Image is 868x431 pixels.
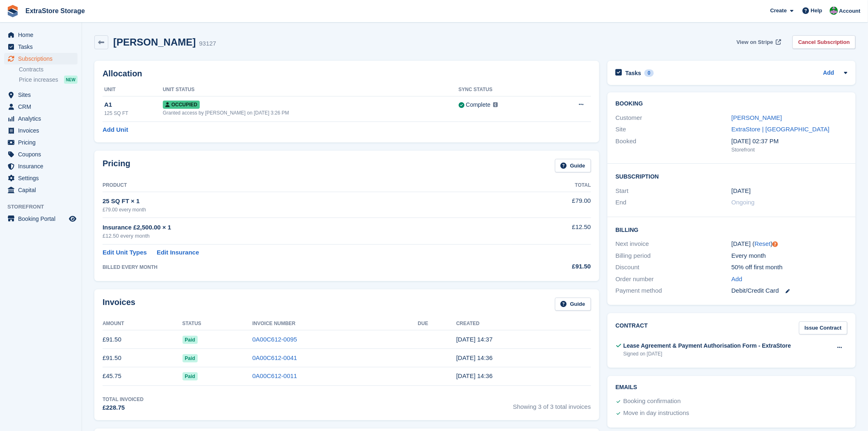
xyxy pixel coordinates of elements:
[103,349,183,367] td: £91.50
[456,317,591,330] th: Created
[18,29,67,41] span: Home
[103,248,147,257] a: Edit Unit Types
[624,397,681,406] div: Booking confirmation
[772,241,779,248] div: Tooltip anchor
[731,137,847,146] div: [DATE] 02:37 PM
[163,109,459,117] div: Granted access by [PERSON_NAME] on [DATE] 3:26 PM
[18,41,67,53] span: Tasks
[103,367,183,385] td: £45.75
[616,137,732,154] div: Booked
[513,396,591,413] span: Showing 3 of 3 total invoices
[183,354,198,362] span: Paid
[493,102,498,107] img: icon-info-grey-7440780725fd019a000dd9b08b2336e03edf1995a4989e88bcd33f0948082b44.svg
[616,239,732,249] div: Next invoice
[616,186,732,196] div: Start
[18,53,67,64] span: Subscriptions
[731,146,847,154] div: Storefront
[731,186,751,196] time: 2025-06-28 00:00:00 UTC
[18,89,67,101] span: Sites
[19,66,78,73] a: Contracts
[555,298,591,311] a: Guide
[18,101,67,112] span: CRM
[103,206,511,213] div: £79.00 every month
[103,69,591,78] h2: Allocation
[456,354,493,361] time: 2025-07-28 13:36:48 UTC
[616,225,847,234] h2: Billing
[252,372,297,379] a: 0A00C612-0011
[823,69,834,78] a: Add
[103,264,511,271] div: BILLED EVERY MONTH
[4,213,78,225] a: menu
[103,330,183,349] td: £91.50
[103,125,128,135] a: Add Unit
[103,232,511,240] div: £12.50 every month
[68,214,78,224] a: Preview store
[624,350,791,358] div: Signed on [DATE]
[731,239,847,249] div: [DATE] ( )
[18,149,67,160] span: Coupons
[7,203,82,211] span: Storefront
[555,159,591,172] a: Guide
[511,179,591,192] th: Total
[7,5,19,17] img: stora-icon-8386f47178a22dfd0bd8f6a31ec36ba5ce8667c1dd55bd0f319d3a0aa187defe.svg
[18,125,67,136] span: Invoices
[4,125,78,136] a: menu
[616,384,847,391] h2: Emails
[252,317,418,330] th: Invoice Number
[18,137,67,148] span: Pricing
[731,199,755,206] span: Ongoing
[755,240,771,247] a: Reset
[4,149,78,160] a: menu
[511,262,591,271] div: £91.50
[183,336,198,344] span: Paid
[163,83,459,96] th: Unit Status
[103,159,130,172] h2: Pricing
[157,248,199,257] a: Edit Insurance
[616,321,648,335] h2: Contract
[19,76,58,84] span: Price increases
[103,317,183,330] th: Amount
[770,7,787,15] span: Create
[731,286,847,296] div: Debit/Credit Card
[103,83,163,96] th: Unit
[4,172,78,184] a: menu
[19,75,78,84] a: Price increases NEW
[252,354,297,361] a: 0A00C612-0041
[4,29,78,41] a: menu
[731,275,742,284] a: Add
[731,126,829,133] a: ExtraStore | [GEOGRAPHIC_DATA]
[616,113,732,123] div: Customer
[737,38,773,46] span: View on Stripe
[626,69,642,77] h2: Tasks
[624,342,791,350] div: Lease Agreement & Payment Authorisation Form - ExtraStore
[103,403,144,413] div: £228.75
[616,101,847,107] h2: Booking
[64,76,78,84] div: NEW
[624,408,690,418] div: Move in day instructions
[830,7,838,15] img: Grant Daniel
[4,41,78,53] a: menu
[616,172,847,180] h2: Subscription
[731,114,782,121] a: [PERSON_NAME]
[799,321,847,335] a: Issue Contract
[733,35,783,49] a: View on Stripe
[18,160,67,172] span: Insurance
[18,184,67,196] span: Capital
[103,396,144,403] div: Total Invoiced
[4,89,78,101] a: menu
[4,137,78,148] a: menu
[616,286,732,296] div: Payment method
[456,372,493,379] time: 2025-06-28 13:36:40 UTC
[4,113,78,124] a: menu
[511,218,591,245] td: £12.50
[18,213,67,225] span: Booking Portal
[104,100,163,110] div: A1
[163,101,200,109] span: Occupied
[616,125,732,134] div: Site
[183,317,253,330] th: Status
[4,160,78,172] a: menu
[616,198,732,207] div: End
[731,263,847,272] div: 50% off first month
[18,172,67,184] span: Settings
[113,37,196,48] h2: [PERSON_NAME]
